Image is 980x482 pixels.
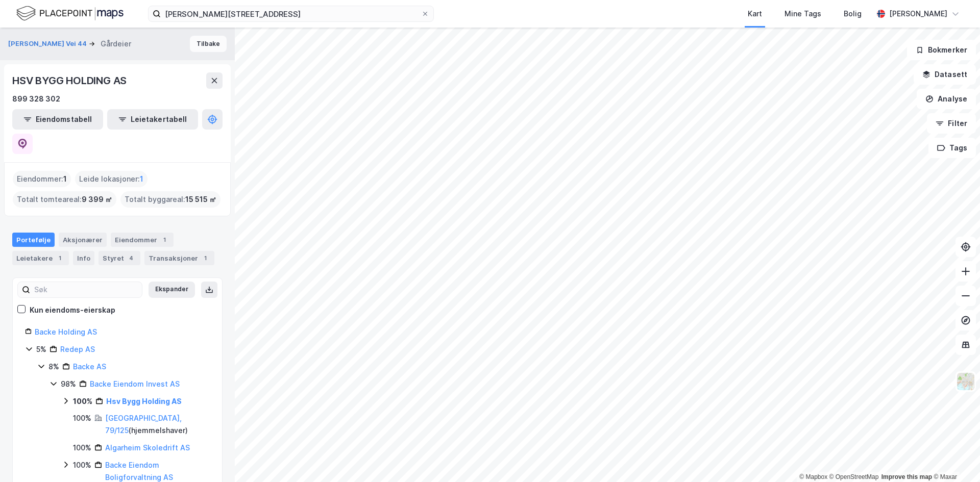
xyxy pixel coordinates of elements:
div: Totalt tomteareal : [13,191,116,208]
div: 1 [55,253,65,263]
div: Eiendommer : [13,171,71,187]
img: logo.f888ab2527a4732fd821a326f86c7f29.svg [16,5,124,22]
button: Ekspander [149,282,195,298]
div: Kart [748,8,762,20]
div: Leietakere [12,251,69,265]
input: Søk [30,282,142,297]
div: Bolig [844,8,862,20]
div: Transaksjoner [144,251,214,265]
div: Portefølje [12,233,55,247]
div: Aksjonærer [59,233,107,247]
span: 1 [140,173,143,185]
input: Søk på adresse, matrikkel, gårdeiere, leietakere eller personer [161,6,421,21]
div: 8% [48,361,59,373]
a: Redep AS [60,345,95,353]
div: Kun eiendoms-eierskap [30,304,115,316]
div: Leide lokasjoner : [75,171,148,187]
a: Backe Eiendom Invest AS [90,379,180,388]
div: ( hjemmelshaver ) [105,412,210,437]
div: 899 328 302 [12,93,60,105]
iframe: Chat Widget [929,433,980,482]
div: Gårdeier [101,38,131,50]
div: 1 [200,253,210,263]
button: Datasett [914,64,976,85]
a: Improve this map [881,473,932,480]
div: 4 [126,253,136,263]
span: 15 515 ㎡ [185,193,216,206]
a: Mapbox [799,473,827,480]
a: OpenStreetMap [829,473,879,480]
div: Info [73,251,94,265]
div: 100% [73,412,91,424]
button: Bokmerker [907,40,976,60]
a: Hsv Bygg Holding AS [106,397,182,405]
button: Filter [927,113,976,134]
div: 100% [73,442,91,454]
a: [GEOGRAPHIC_DATA], 79/125 [105,414,182,435]
div: 98% [61,378,76,390]
div: Totalt byggareal : [120,191,220,208]
span: 1 [63,173,67,185]
a: Backe Holding AS [35,327,97,336]
button: Eiendomstabell [12,109,103,130]
button: Leietakertabell [107,109,198,130]
div: [PERSON_NAME] [889,8,947,20]
div: Mine Tags [785,8,821,20]
div: 5% [36,343,46,356]
div: 1 [159,235,169,245]
button: Tags [928,138,976,158]
button: Tilbake [190,36,227,52]
div: 100% [73,459,91,471]
a: Algarheim Skoledrift AS [105,443,190,452]
div: Styret [99,251,140,265]
button: Analyse [917,89,976,109]
a: Backe AS [73,362,106,371]
span: 9 399 ㎡ [82,193,112,206]
div: Eiendommer [111,233,174,247]
div: Kontrollprogram for chat [929,433,980,482]
div: 100% [73,395,92,408]
div: HSV BYGG HOLDING AS [12,72,129,89]
img: Z [956,372,975,391]
button: [PERSON_NAME] Vei 44 [8,39,89,49]
a: Backe Eiendom Boligforvaltning AS [105,461,173,481]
